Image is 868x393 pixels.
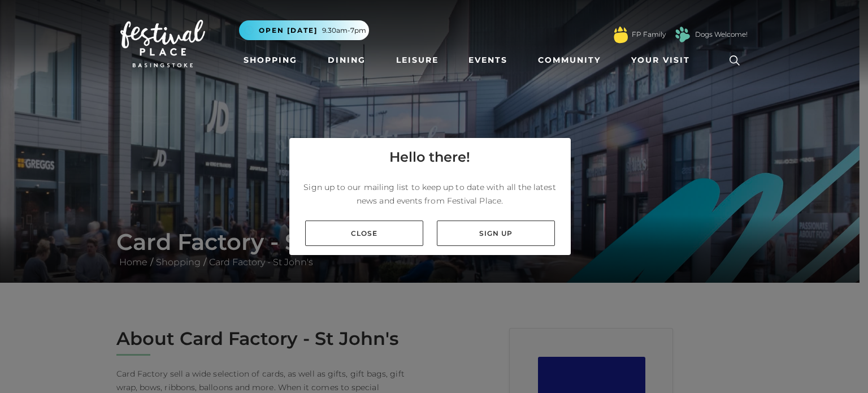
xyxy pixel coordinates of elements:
[627,50,700,71] a: Your Visit
[323,50,370,71] a: Dining
[239,50,302,71] a: Shopping
[437,221,555,246] a: Sign up
[305,221,423,246] a: Close
[298,180,562,208] p: Sign up to our mailing list to keep up to date with all the latest news and events from Festival ...
[695,29,748,40] a: Dogs Welcome!
[533,50,605,71] a: Community
[239,20,369,40] button: Open [DATE] 9.30am-7pm
[464,50,512,71] a: Events
[322,25,366,36] span: 9.30am-7pm
[389,147,470,167] h4: Hello there!
[120,20,205,67] img: Festival Place Logo
[631,54,690,66] span: Your Visit
[632,29,666,40] a: FP Family
[259,25,318,36] span: Open [DATE]
[392,50,443,71] a: Leisure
